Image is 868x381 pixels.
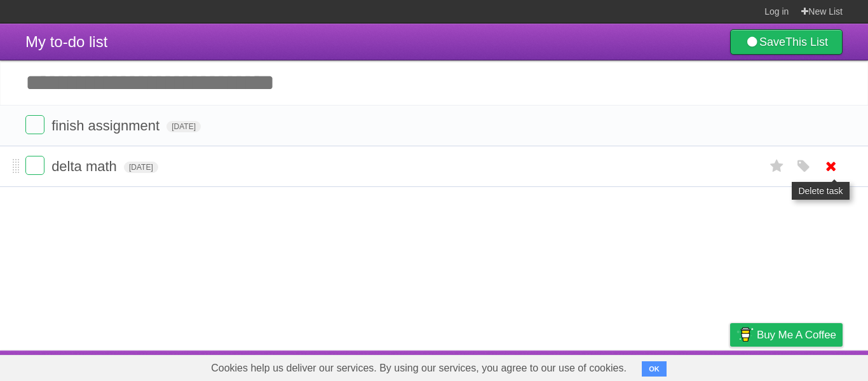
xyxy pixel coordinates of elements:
[785,36,828,48] b: This List
[198,356,639,381] span: Cookies help us deliver our services. By using our services, you agree to our use of cookies.
[25,156,44,175] label: Done
[642,361,667,377] button: OK
[763,354,843,378] a: Suggest a feature
[714,354,747,378] a: Privacy
[670,354,698,378] a: Terms
[25,115,44,134] label: Done
[51,118,163,134] span: finish assignment
[736,324,754,345] img: Buy me a coffee
[757,324,836,346] span: Buy me a coffee
[730,29,843,55] a: SaveThis List
[730,323,843,347] a: Buy me a coffee
[124,162,158,173] span: [DATE]
[166,121,201,132] span: [DATE]
[25,33,107,50] span: My to-do list
[603,354,654,378] a: Developers
[765,156,789,177] label: Star task
[561,354,588,378] a: About
[51,158,120,174] span: delta math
